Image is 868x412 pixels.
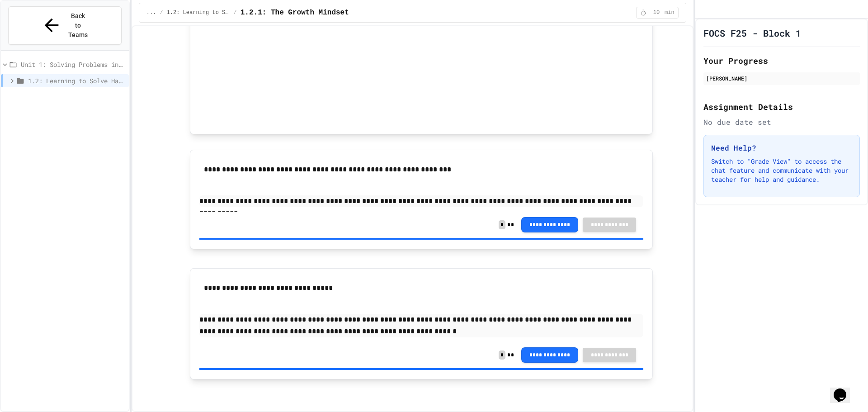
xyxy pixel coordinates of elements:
[8,6,122,45] button: Back to Teams
[21,60,125,69] span: Unit 1: Solving Problems in Computer Science
[167,9,230,16] span: 1.2: Learning to Solve Hard Problems
[146,9,156,16] span: ...
[711,157,852,184] p: Switch to "Grade View" to access the chat feature and communicate with your teacher for help and ...
[67,11,89,40] span: Back to Teams
[703,117,860,128] div: No due date set
[711,142,852,153] h3: Need Help?
[830,376,859,403] iframe: chat widget
[706,74,857,82] div: [PERSON_NAME]
[241,7,349,18] span: 1.2.1: The Growth Mindset
[28,76,125,85] span: 1.2: Learning to Solve Hard Problems
[160,9,163,16] span: /
[649,9,664,16] span: 10
[703,100,860,113] h2: Assignment Details
[703,54,860,67] h2: Your Progress
[703,27,801,39] h1: FOCS F25 - Block 1
[234,9,237,16] span: /
[665,9,675,16] span: min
